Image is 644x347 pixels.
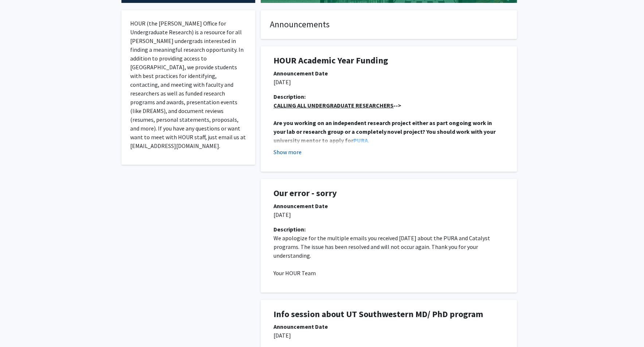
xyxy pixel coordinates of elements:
div: Description: [273,225,504,234]
h1: Our error - sorry [273,188,504,199]
strong: --> [273,102,401,109]
div: Announcement Date [273,69,504,78]
p: [DATE] [273,78,504,86]
p: We apologize for the multiple emails you received [DATE] about the PURA and Catalyst programs. Th... [273,234,504,260]
u: CALLING ALL UNDERGRADUATE RESEARCHERS [273,102,394,109]
p: [DATE] [273,331,504,340]
p: Your HOUR Team [273,269,504,277]
iframe: Chat [5,314,31,342]
a: PURA [353,137,368,144]
strong: Are you working on an independent research project either as part ongoing work in your lab or res... [273,119,497,144]
div: Announcement Date [273,202,504,210]
h1: Info session about UT Southwestern MD/ PhD program [273,309,504,320]
p: . [273,118,504,145]
h1: HOUR Academic Year Funding [273,55,504,66]
p: HOUR (the [PERSON_NAME] Office for Undergraduate Research) is a resource for all [PERSON_NAME] un... [130,19,247,150]
h4: Announcements [270,19,508,30]
button: Show more [273,148,302,156]
div: Announcement Date [273,322,504,331]
div: Description: [273,92,504,101]
p: [DATE] [273,210,504,219]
